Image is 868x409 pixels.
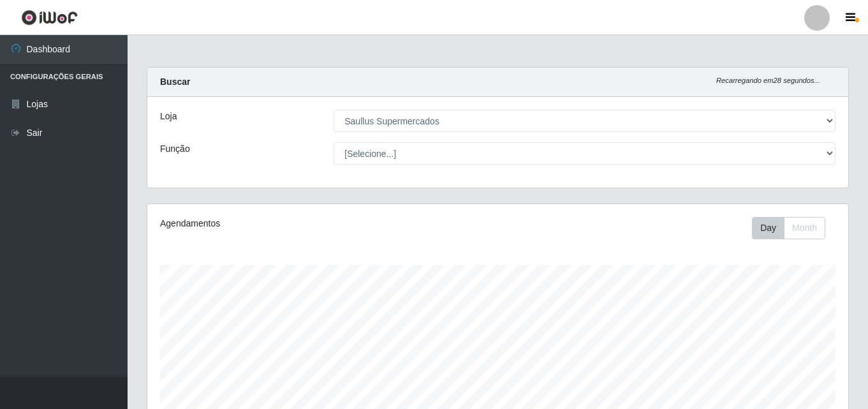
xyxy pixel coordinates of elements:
[160,217,430,230] div: Agendamentos
[752,217,825,239] div: First group
[160,110,177,123] label: Loja
[21,10,78,26] img: CoreUI Logo
[752,217,784,239] button: Day
[160,77,190,87] strong: Buscar
[160,142,190,156] label: Função
[752,217,835,239] div: Toolbar with button groups
[784,217,825,239] button: Month
[716,77,820,84] i: Recarregando em 28 segundos...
